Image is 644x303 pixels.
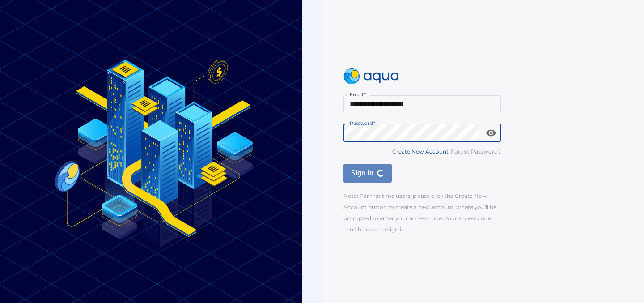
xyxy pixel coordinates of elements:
[343,68,399,85] img: logo
[451,148,501,155] u: Forgot Password?
[343,192,496,233] span: Note: For first time users, please click the Create New Account button to create a new account, w...
[350,91,366,98] label: Email
[350,120,375,127] label: Password
[482,124,500,142] button: toggle password visibility
[392,148,449,155] u: Create New Account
